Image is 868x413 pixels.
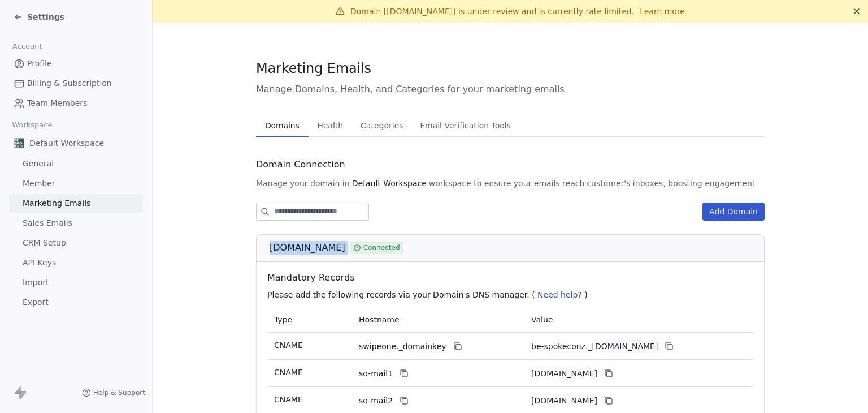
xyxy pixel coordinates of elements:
span: Help & Support [93,388,145,397]
p: Type [274,314,345,326]
span: Domain Connection [256,158,345,171]
span: Sales Emails [23,217,72,229]
span: API Keys [23,257,56,269]
span: Manage your domain in [256,178,350,189]
span: Export [23,296,49,308]
span: so-mail1 [359,368,393,380]
a: Import [9,273,143,292]
span: be-spokeconz1.swipeone.email [531,368,597,380]
span: Profile [27,58,52,70]
span: CNAME [274,341,303,350]
a: Member [9,174,143,193]
span: Domain [[DOMAIN_NAME]] is under review and is currently rate limited. [350,7,634,16]
button: Add Domain [702,203,765,221]
span: Workspace [7,117,57,134]
span: Billing & Subscription [27,78,112,89]
a: Sales Emails [9,214,143,233]
a: Team Members [9,94,143,113]
span: General [23,158,54,170]
span: Email Verification Tools [415,118,515,134]
span: Marketing Emails [23,197,90,209]
span: swipeone._domainkey [359,341,446,352]
span: Import [23,277,49,289]
span: Manage Domains, Health, and Categories for your marketing emails [256,83,765,96]
a: Help & Support [82,388,145,397]
span: Value [531,315,553,324]
span: [DOMAIN_NAME] [270,241,345,255]
a: Settings [14,11,64,23]
span: Connected [363,243,400,253]
span: Marketing Emails [256,60,371,77]
span: Team Members [27,97,87,109]
a: CRM Setup [9,234,143,252]
span: workspace to ensure your emails reach [429,178,585,189]
span: so-mail2 [359,395,393,407]
span: Domains [261,118,304,134]
span: Hostname [359,315,400,324]
img: Facebook%20profile%20picture.png [14,137,25,149]
span: Account [7,38,47,55]
span: Categories [356,118,407,134]
span: Default Workspace [29,137,104,149]
span: Health [313,118,348,134]
span: be-spokeconz._domainkey.swipeone.email [531,341,658,352]
p: Please add the following records via your Domain's DNS manager. ( ) [267,289,758,300]
span: Mandatory Records [267,271,758,285]
a: Learn more [640,6,685,17]
span: Default Workspace [352,178,427,189]
span: CNAME [274,368,303,377]
a: Marketing Emails [9,194,143,213]
span: Need help? [537,290,582,299]
span: be-spokeconz2.swipeone.email [531,395,597,407]
a: Profile [9,54,143,73]
span: Member [23,178,55,190]
a: API Keys [9,253,143,272]
span: CNAME [274,395,303,404]
a: Billing & Subscription [9,74,143,93]
a: General [9,154,143,173]
span: Settings [27,11,64,23]
span: customer's inboxes, boosting engagement [587,178,755,189]
a: Export [9,293,143,312]
span: CRM Setup [23,237,66,249]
